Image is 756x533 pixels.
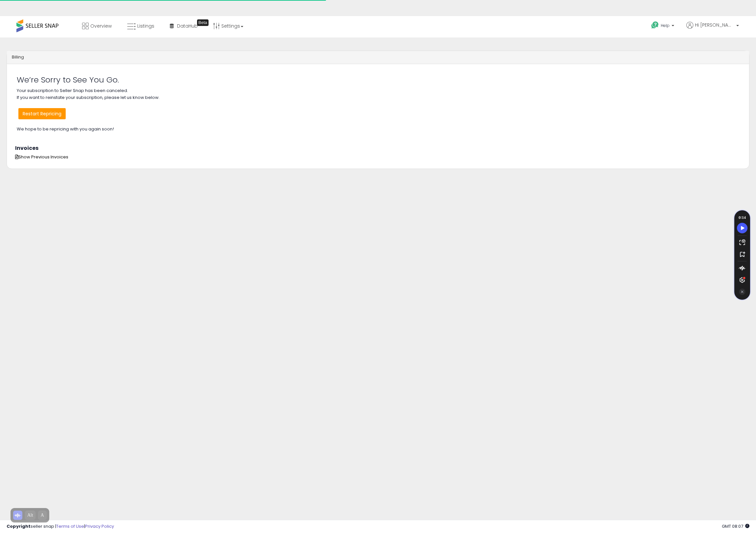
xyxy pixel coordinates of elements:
[197,19,209,26] div: Tooltip anchor
[15,145,741,151] h3: Invoices
[122,16,159,36] a: Listings
[651,21,659,29] i: Get Help
[165,16,203,36] a: DataHub
[208,16,248,36] a: Settings
[137,23,154,29] span: Listings
[15,154,68,160] span: Show Previous Invoices
[661,23,670,28] span: Help
[77,16,117,36] a: Overview
[7,51,749,64] div: Billing
[177,23,198,29] span: DataHub
[695,22,734,28] span: Hi [PERSON_NAME]
[90,23,112,29] span: Overview
[17,87,739,133] p: Your subscription to Seller Snap has been canceled. If you want to reinstate your subscription, p...
[18,108,66,119] button: Restart Repricing
[17,76,739,84] h2: We’re Sorry to See You Go.
[646,16,681,36] a: Help
[686,22,739,36] a: Hi [PERSON_NAME]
